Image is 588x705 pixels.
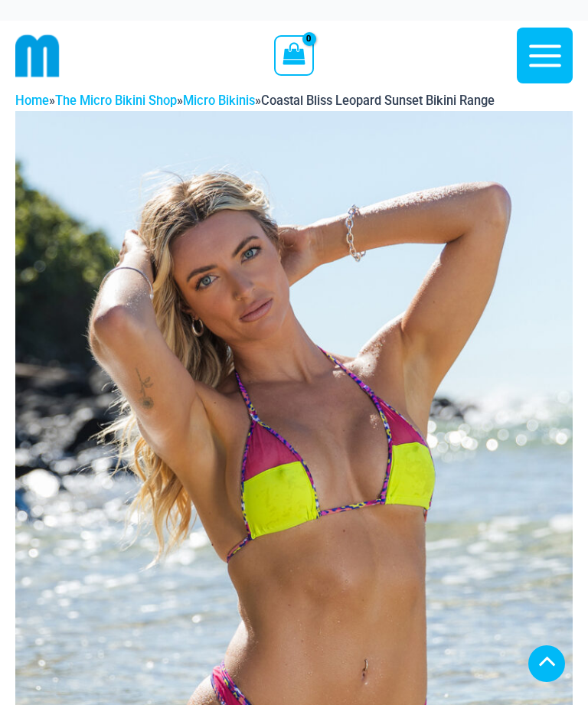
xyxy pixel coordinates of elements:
[261,93,495,108] span: Coastal Bliss Leopard Sunset Bikini Range
[15,34,60,78] img: cropped mm emblem
[183,93,255,108] a: Micro Bikinis
[274,35,313,75] a: View Shopping Cart, empty
[55,93,177,108] a: The Micro Bikini Shop
[15,93,49,108] a: Home
[15,93,495,108] span: » » »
